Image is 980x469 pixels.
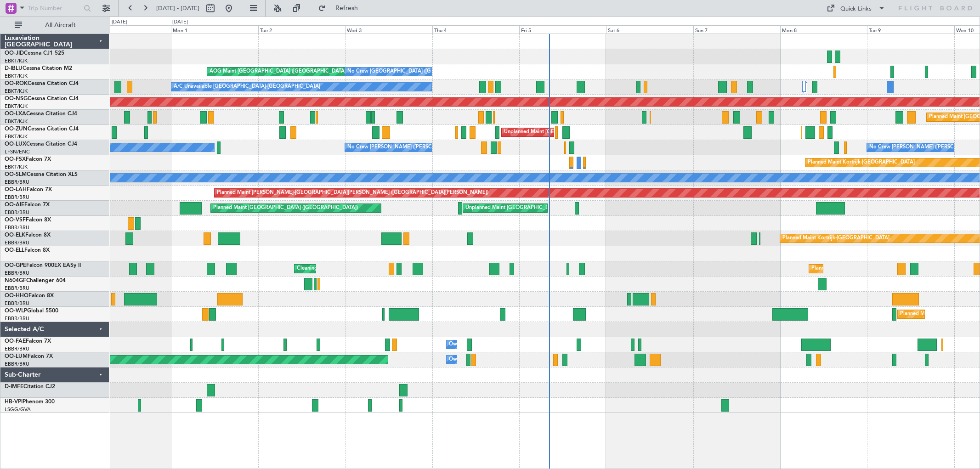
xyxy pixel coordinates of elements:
[171,25,258,34] div: Mon 1
[5,300,29,307] a: EBBR/BRU
[5,187,52,192] a: OO-LAHFalcon 7X
[5,263,26,268] span: OO-GPE
[210,65,369,79] div: AOG Maint [GEOGRAPHIC_DATA] ([GEOGRAPHIC_DATA] National)
[5,217,51,223] a: OO-VSFFalcon 8X
[84,25,171,34] div: Sun 31
[24,22,97,28] span: All Aircraft
[822,1,890,16] button: Quick Links
[5,172,78,177] a: OO-SLMCessna Citation XLS
[5,96,28,102] span: OO-NSG
[5,202,50,208] a: OO-AIEFalcon 7X
[5,308,27,314] span: OO-WLP
[5,217,26,223] span: OO-VSF
[5,293,54,299] a: OO-HHOFalcon 8X
[5,187,27,192] span: OO-LAH
[174,80,320,94] div: A/C Unavailable [GEOGRAPHIC_DATA]-[GEOGRAPHIC_DATA]
[5,57,28,64] a: EBKT/KJK
[5,232,25,238] span: OO-ELK
[5,96,79,102] a: OO-NSGCessna Citation CJ4
[347,65,501,79] div: No Crew [GEOGRAPHIC_DATA] ([GEOGRAPHIC_DATA] National)
[5,126,79,132] a: OO-ZUNCessna Citation CJ4
[5,88,28,95] a: EBKT/KJK
[5,103,28,110] a: EBKT/KJK
[5,339,26,344] span: OO-FAE
[5,406,31,413] a: LSGG/GVA
[5,354,53,359] a: OO-LUMFalcon 7X
[5,133,28,140] a: EBKT/KJK
[5,278,66,283] a: N604GFChallenger 604
[5,73,28,79] a: EBKT/KJK
[5,179,29,186] a: EBBR/BRU
[840,5,872,14] div: Quick Links
[808,156,915,170] div: Planned Maint Kortrijk-[GEOGRAPHIC_DATA]
[5,361,29,367] a: EBBR/BRU
[5,172,27,177] span: OO-SLM
[345,25,432,34] div: Wed 3
[5,51,64,56] a: OO-JIDCessna CJ1 525
[5,202,24,208] span: OO-AIE
[112,18,127,26] div: [DATE]
[782,232,889,245] div: Planned Maint Kortrijk-[GEOGRAPHIC_DATA]
[5,157,26,162] span: OO-FSX
[5,126,28,132] span: OO-ZUN
[5,224,29,231] a: EBBR/BRU
[213,201,358,215] div: Planned Maint [GEOGRAPHIC_DATA] ([GEOGRAPHIC_DATA])
[432,25,519,34] div: Thu 4
[5,399,55,405] a: HB-VPIPhenom 300
[606,25,693,34] div: Sat 6
[5,315,29,322] a: EBBR/BRU
[5,308,58,314] a: OO-WLPGlobal 5500
[297,262,450,276] div: Cleaning [GEOGRAPHIC_DATA] ([GEOGRAPHIC_DATA] National)
[5,66,72,71] a: D-IBLUCessna Citation M2
[869,141,980,154] div: No Crew [PERSON_NAME] ([PERSON_NAME])
[900,307,966,321] div: Planned Maint Milan (Linate)
[172,18,188,26] div: [DATE]
[5,263,81,268] a: OO-GPEFalcon 900EX EASy II
[217,186,488,200] div: Planned Maint [PERSON_NAME]-[GEOGRAPHIC_DATA][PERSON_NAME] ([GEOGRAPHIC_DATA][PERSON_NAME])
[5,248,24,253] span: OO-ELL
[5,209,29,216] a: EBBR/BRU
[811,262,978,276] div: Planned Maint [GEOGRAPHIC_DATA] ([GEOGRAPHIC_DATA] National)
[5,285,29,292] a: EBBR/BRU
[5,194,29,201] a: EBBR/BRU
[328,5,366,11] span: Refresh
[5,354,28,359] span: OO-LUM
[5,141,26,147] span: OO-LUX
[519,25,606,34] div: Fri 5
[693,25,780,34] div: Sun 7
[5,232,51,238] a: OO-ELKFalcon 8X
[28,1,81,15] input: Trip Number
[5,51,24,56] span: OO-JID
[449,353,511,367] div: Owner Melsbroek Air Base
[258,25,345,34] div: Tue 2
[5,248,50,253] a: OO-ELLFalcon 8X
[5,293,28,299] span: OO-HHO
[5,81,28,86] span: OO-ROK
[5,157,51,162] a: OO-FSXFalcon 7X
[780,25,867,34] div: Mon 8
[867,25,954,34] div: Tue 9
[5,148,30,155] a: LFSN/ENC
[5,345,29,352] a: EBBR/BRU
[314,1,369,16] button: Refresh
[5,384,55,390] a: D-IMFECitation CJ2
[5,270,29,277] a: EBBR/BRU
[504,125,655,139] div: Unplanned Maint [GEOGRAPHIC_DATA] ([GEOGRAPHIC_DATA])
[449,338,511,351] div: Owner Melsbroek Air Base
[5,164,28,170] a: EBKT/KJK
[5,141,77,147] a: OO-LUXCessna Citation CJ4
[347,141,458,154] div: No Crew [PERSON_NAME] ([PERSON_NAME])
[5,339,51,344] a: OO-FAEFalcon 7X
[156,4,199,12] span: [DATE] - [DATE]
[5,111,26,117] span: OO-LXA
[5,118,28,125] a: EBKT/KJK
[465,201,638,215] div: Unplanned Maint [GEOGRAPHIC_DATA] ([GEOGRAPHIC_DATA] National)
[5,384,23,390] span: D-IMFE
[5,239,29,246] a: EBBR/BRU
[5,111,77,117] a: OO-LXACessna Citation CJ4
[5,66,23,71] span: D-IBLU
[5,278,26,283] span: N604GF
[5,81,79,86] a: OO-ROKCessna Citation CJ4
[5,399,23,405] span: HB-VPI
[10,18,100,33] button: All Aircraft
